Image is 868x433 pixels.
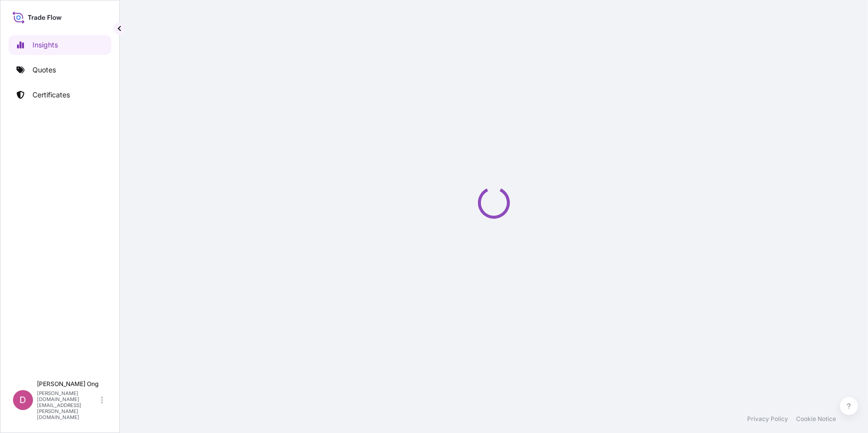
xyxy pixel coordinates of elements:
[8,60,111,80] a: Quotes
[8,35,111,55] a: Insights
[20,395,26,405] span: D
[37,390,99,420] p: [PERSON_NAME][DOMAIN_NAME][EMAIL_ADDRESS][PERSON_NAME][DOMAIN_NAME]
[32,90,70,100] p: Certificates
[32,40,58,50] p: Insights
[796,415,836,423] a: Cookie Notice
[32,65,56,75] p: Quotes
[747,415,788,423] a: Privacy Policy
[8,85,111,105] a: Certificates
[37,380,99,388] p: [PERSON_NAME] Ong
